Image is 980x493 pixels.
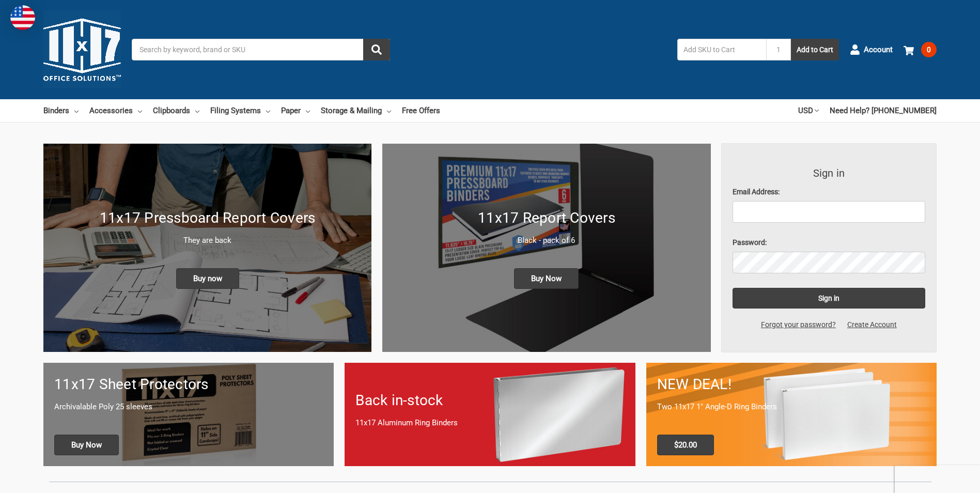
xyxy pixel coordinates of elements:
[43,99,79,122] a: Binders
[921,42,937,57] span: 0
[43,11,121,88] img: 11x17.com
[657,401,926,413] p: Two 11x17 1" Angle-D Ring Binders
[733,288,926,309] input: Sign in
[153,99,199,122] a: Clipboards
[791,39,839,60] button: Add to Cart
[54,435,119,455] span: Buy Now
[89,99,142,122] a: Accessories
[733,187,926,197] label: Email Address:
[355,417,624,429] p: 11x17 Aluminum Ring Binders
[402,99,440,122] a: Free Offers
[850,36,893,63] a: Account
[755,319,842,330] a: Forgot your password?
[895,465,980,493] iframe: Google Customer Reviews
[43,144,371,352] img: New 11x17 Pressboard Binders
[904,36,937,63] a: 0
[382,144,710,352] a: 11x17 Report Covers 11x17 Report Covers Black - pack of 6 Buy Now
[355,390,624,411] h1: Back in-stock
[657,374,926,395] h1: NEW DEAL!
[132,39,390,60] input: Search by keyword, brand or SKU
[798,99,819,122] a: USD
[54,207,361,229] h1: 11x17 Pressboard Report Covers
[733,165,926,181] h3: Sign in
[646,363,937,466] a: 11x17 Binder 2-pack only $20.00 NEW DEAL! Two 11x17 1" Angle-D Ring Binders $20.00
[382,144,710,352] img: 11x17 Report Covers
[864,44,893,56] span: Account
[393,207,699,229] h1: 11x17 Report Covers
[54,235,361,246] p: They are back
[43,144,371,352] a: New 11x17 Pressboard Binders 11x17 Pressboard Report Covers They are back Buy now
[210,99,270,122] a: Filing Systems
[657,435,714,455] span: $20.00
[10,5,35,30] img: duty and tax information for United States
[43,363,334,466] a: 11x17 sheet protectors 11x17 Sheet Protectors Archivalable Poly 25 sleeves Buy Now
[54,401,323,413] p: Archivalable Poly 25 sleeves
[393,235,699,246] p: Black - pack of 6
[54,374,323,395] h1: 11x17 Sheet Protectors
[830,99,937,122] a: Need Help? [PHONE_NUMBER]
[677,39,766,60] input: Add SKU to Cart
[321,99,391,122] a: Storage & Mailing
[281,99,310,122] a: Paper
[842,319,903,330] a: Create Account
[176,268,239,289] span: Buy now
[345,363,635,466] a: Back in-stock 11x17 Aluminum Ring Binders
[514,268,579,289] span: Buy Now
[733,237,926,248] label: Password:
